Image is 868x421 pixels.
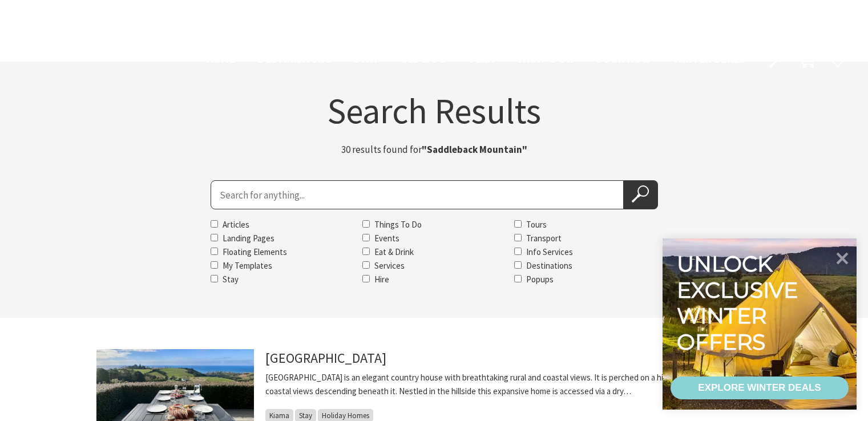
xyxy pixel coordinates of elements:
[526,219,547,230] label: Tours
[374,233,399,244] label: Events
[526,260,572,271] label: Destinations
[677,251,803,355] div: Unlock exclusive winter offers
[223,219,249,230] label: Articles
[374,246,414,257] label: Eat & Drink
[258,52,331,66] span: Destinations
[354,52,379,66] span: Stay
[292,142,577,157] p: 30 results found for
[596,52,651,66] span: Book now
[223,233,274,244] label: Landing Pages
[422,143,527,156] strong: "Saddleback Mountain"
[673,52,745,66] span: Winter Deals
[207,52,236,66] span: Home
[402,52,447,66] span: See & Do
[223,274,239,285] label: Stay
[223,260,272,271] label: My Templates
[195,50,756,69] nav: Main Menu
[265,371,772,398] p: [GEOGRAPHIC_DATA] is an elegant country house with breathtaking rural and coastal views. It is pe...
[374,260,405,271] label: Services
[671,377,849,399] a: EXPLORE WINTER DEALS
[526,233,562,244] label: Transport
[96,93,772,128] h1: Search Results
[698,377,821,399] div: EXPLORE WINTER DEALS
[526,274,554,285] label: Popups
[374,274,389,285] label: Hire
[518,52,574,66] span: What’s On
[265,349,386,367] a: [GEOGRAPHIC_DATA]
[526,246,573,257] label: Info Services
[470,52,495,66] span: Plan
[211,180,624,209] input: Search for:
[374,219,422,230] label: Things To Do
[223,246,287,257] label: Floating Elements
